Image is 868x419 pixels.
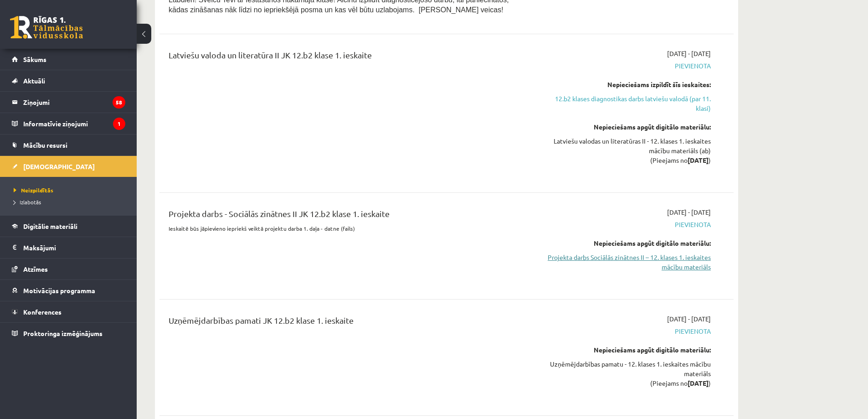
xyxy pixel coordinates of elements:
span: Izlabotās [14,198,41,206]
legend: Informatīvie ziņojumi [23,113,125,134]
span: [DEMOGRAPHIC_DATA] [23,162,95,171]
a: Motivācijas programma [12,280,125,301]
span: Pievienota [539,326,711,336]
div: Latviešu valodas un literatūras II - 12. klases 1. ieskaites mācību materiāls (ab) (Pieejams no ) [539,136,711,165]
a: 12.b2 klases diagnostikas darbs latviešu valodā (par 11. klasi) [539,94,711,113]
legend: Maksājumi [23,237,125,258]
span: Motivācijas programma [23,286,95,295]
div: Nepieciešams apgūt digitālo materiālu: [539,122,711,132]
span: Proktoringa izmēģinājums [23,329,103,337]
strong: [DATE] [688,156,709,164]
i: 1 [113,118,125,130]
a: Informatīvie ziņojumi1 [12,113,125,134]
div: Nepieciešams apgūt digitālo materiālu: [539,238,711,248]
p: Ieskaitē būs jāpievieno iepriekš veiktā projektu darba 1. daļa - datne (fails) [169,224,525,233]
span: Pievienota [539,61,711,71]
a: Maksājumi [12,237,125,258]
i: 58 [113,96,125,109]
a: Mācību resursi [12,134,125,155]
a: Rīgas 1. Tālmācības vidusskola [10,16,83,39]
span: [DATE] - [DATE] [667,314,711,324]
a: Sākums [12,49,125,70]
span: Atzīmes [23,265,48,273]
span: Konferences [23,308,62,316]
a: [DEMOGRAPHIC_DATA] [12,156,125,177]
span: Sākums [23,55,46,63]
span: Mācību resursi [23,141,67,149]
a: Izlabotās [14,198,128,206]
span: [DATE] - [DATE] [667,207,711,217]
a: Digitālie materiāli [12,216,125,237]
a: Ziņojumi58 [12,92,125,113]
div: Nepieciešams izpildīt šīs ieskaites: [539,80,711,89]
span: [DATE] - [DATE] [667,49,711,58]
strong: [DATE] [688,379,709,387]
a: Proktoringa izmēģinājums [12,323,125,344]
div: Uzņēmējdarbības pamatu - 12. klases 1. ieskaites mācību materiāls (Pieejams no ) [539,359,711,388]
span: Neizpildītās [14,186,53,194]
span: Digitālie materiāli [23,222,77,230]
span: Aktuāli [23,77,45,85]
a: Aktuāli [12,70,125,91]
div: Projekta darbs - Sociālās zinātnes II JK 12.b2 klase 1. ieskaite [169,207,525,224]
a: Konferences [12,301,125,322]
div: Nepieciešams apgūt digitālo materiālu: [539,345,711,355]
div: Uzņēmējdarbības pamati JK 12.b2 klase 1. ieskaite [169,314,525,331]
a: Atzīmes [12,259,125,279]
span: Pievienota [539,220,711,229]
a: Neizpildītās [14,186,128,194]
legend: Ziņojumi [23,92,125,113]
div: Latviešu valoda un literatūra II JK 12.b2 klase 1. ieskaite [169,49,525,66]
a: Projekta darbs Sociālās zinātnes II – 12. klases 1. ieskaites mācību materiāls [539,253,711,272]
